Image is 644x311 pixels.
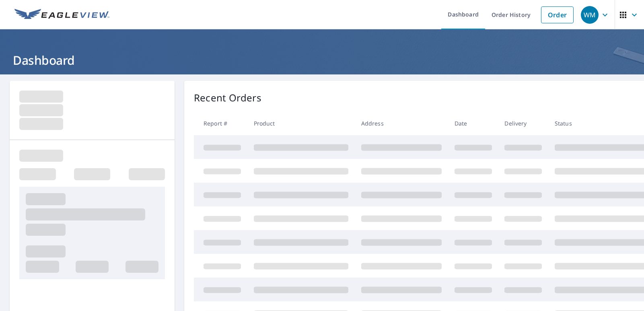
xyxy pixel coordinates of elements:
[581,6,599,24] div: WM
[498,111,548,135] th: Delivery
[355,111,448,135] th: Address
[541,6,574,23] a: Order
[194,111,247,135] th: Report #
[247,111,355,135] th: Product
[448,111,498,135] th: Date
[10,52,634,68] h1: Dashboard
[194,91,261,105] p: Recent Orders
[14,9,109,21] img: EV Logo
